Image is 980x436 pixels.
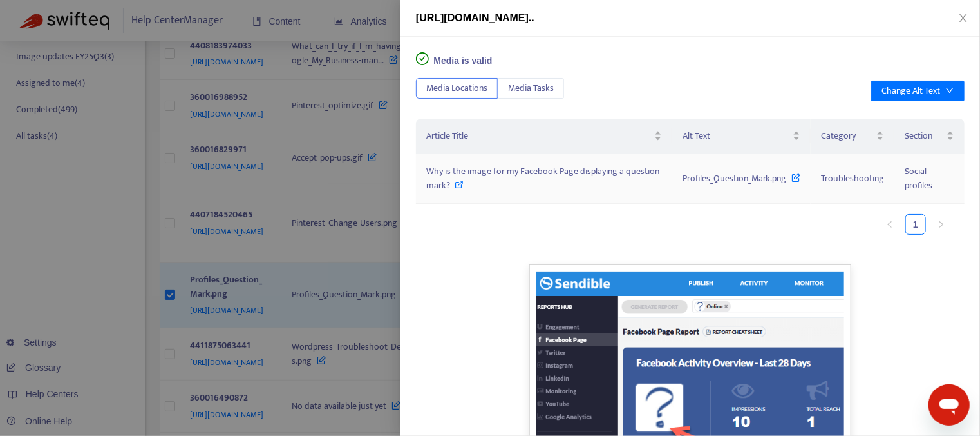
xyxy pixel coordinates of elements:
[426,164,659,193] span: Why is the image for my Facebook Page displaying a question mark?
[931,214,952,235] li: Next Page
[958,13,968,23] span: close
[931,214,952,235] button: right
[905,214,926,235] li: 1
[426,129,652,143] span: Article Title
[928,384,970,426] iframe: Button to launch messaging window
[416,119,672,154] th: Article Title
[880,214,900,235] button: left
[683,171,787,186] span: Profiles_Question_Mark.png
[905,129,944,143] span: Section
[416,78,498,99] button: Media Locations
[416,52,429,65] span: check-circle
[508,81,554,95] span: Media Tasks
[498,78,564,99] button: Media Tasks
[416,12,534,23] span: [URL][DOMAIN_NAME]..
[434,55,493,66] span: Media is valid
[905,164,932,193] span: Social profiles
[821,171,884,186] span: Troubleshooting
[871,81,965,101] button: Change Alt Text
[938,221,945,228] span: right
[672,119,811,154] th: Alt Text
[881,84,940,98] div: Change Alt Text
[811,119,894,154] th: Category
[683,129,791,143] span: Alt Text
[894,119,965,154] th: Section
[886,221,894,228] span: left
[954,12,972,25] button: Close
[880,214,900,235] li: Previous Page
[945,86,954,95] span: down
[821,129,874,143] span: Category
[906,215,925,234] a: 1
[426,81,487,95] span: Media Locations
